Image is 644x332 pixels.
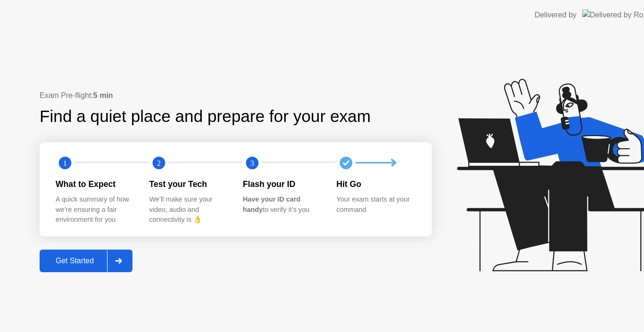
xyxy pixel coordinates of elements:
[243,195,300,213] b: Have your ID card handy
[337,194,415,215] div: Your exam starts at your command
[149,194,228,225] div: We’ll make sure your video, audio and connectivity is 👌
[56,178,134,190] div: What to Expect
[40,104,372,129] div: Find a quiet place and prepare for your exam
[250,158,254,167] text: 3
[56,194,134,225] div: A quick summary of how we’re ensuring a fair environment for you
[243,178,322,190] div: Flash your ID
[535,9,577,21] div: Delivered by
[243,194,322,215] div: to verify it’s you
[40,90,432,101] div: Exam Pre-flight:
[337,178,415,190] div: Hit Go
[93,91,113,99] b: 5 min
[149,178,228,190] div: Test your Tech
[157,158,160,167] text: 2
[40,250,132,272] button: Get Started
[63,158,67,167] text: 1
[42,257,107,265] div: Get Started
